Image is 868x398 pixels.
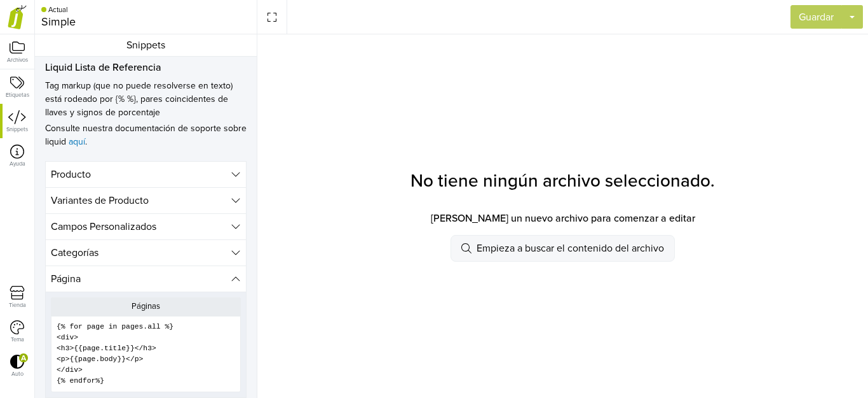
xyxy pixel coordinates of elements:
[45,187,247,213] button: Variantes de Producto
[10,161,25,167] small: Ayuda
[51,271,81,287] div: Página
[790,5,842,29] button: Guardar
[6,92,29,98] small: Etiquetas
[51,316,241,392] p: {% for page in pages.all %} <div> <h3>{{page.title}}</h3> <p>{{page.body}}</p> </div> {% endfor%}
[69,136,85,147] a: aquí
[477,241,664,256] span: Empieza a buscar el contenido del archivo
[6,127,28,132] small: Snippets
[51,219,156,234] div: Campos Personalizados
[45,239,247,266] button: Categorías
[7,57,28,63] small: Archivos
[45,62,247,74] h6: Liquid Lista de Referencia
[35,34,257,57] div: Snippets
[45,79,247,119] p: Tag markup (que no puede resolverse en texto) está rodeado por {% %}, pares coincidentes de llave...
[45,213,247,239] button: Campos Personalizados
[451,235,675,262] button: Empieza a buscar el contenido del archivo
[431,213,695,225] h6: [PERSON_NAME] un nuevo archivo para comenzar a editar
[51,297,241,316] p: Páginas
[45,266,247,292] button: Página
[51,245,98,260] div: Categorías
[9,302,26,308] small: Tienda
[410,171,715,192] h3: No tiene ningún archivo seleccionado.
[11,337,24,343] small: Tema
[51,193,149,208] div: Variantes de Producto
[41,6,74,15] div: Actual
[45,122,247,148] p: Consulte nuestra documentación de soporte sobre liquid .
[45,161,247,187] button: Producto
[51,167,91,182] div: Producto
[41,15,76,29] div: Simple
